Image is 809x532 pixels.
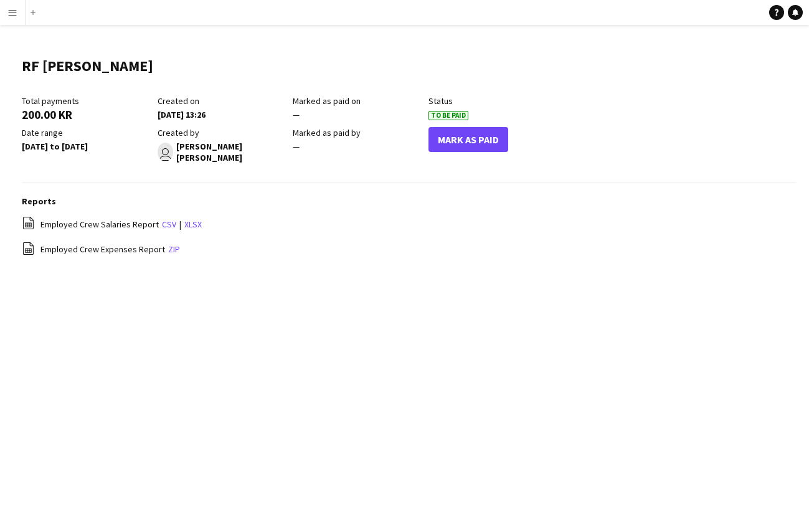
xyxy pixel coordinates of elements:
[22,196,797,207] h3: Reports
[22,57,153,75] h1: RF [PERSON_NAME]
[40,219,159,230] span: Employed Crew Salaries Report
[22,127,151,138] div: Date range
[162,219,176,230] a: csv
[158,141,287,163] div: [PERSON_NAME] [PERSON_NAME]
[428,127,508,152] button: Mark As Paid
[22,216,797,232] div: |
[22,109,151,120] div: 200.00 KR
[293,109,300,120] span: —
[40,244,165,255] span: Employed Crew Expenses Report
[22,141,151,152] div: [DATE] to [DATE]
[428,95,558,107] div: Status
[168,244,180,255] a: zip
[428,111,468,120] span: To Be Paid
[293,141,300,152] span: —
[158,95,287,107] div: Created on
[158,127,287,138] div: Created by
[293,95,422,107] div: Marked as paid on
[293,127,422,138] div: Marked as paid by
[184,219,202,230] a: xlsx
[22,95,151,107] div: Total payments
[158,109,287,120] div: [DATE] 13:26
